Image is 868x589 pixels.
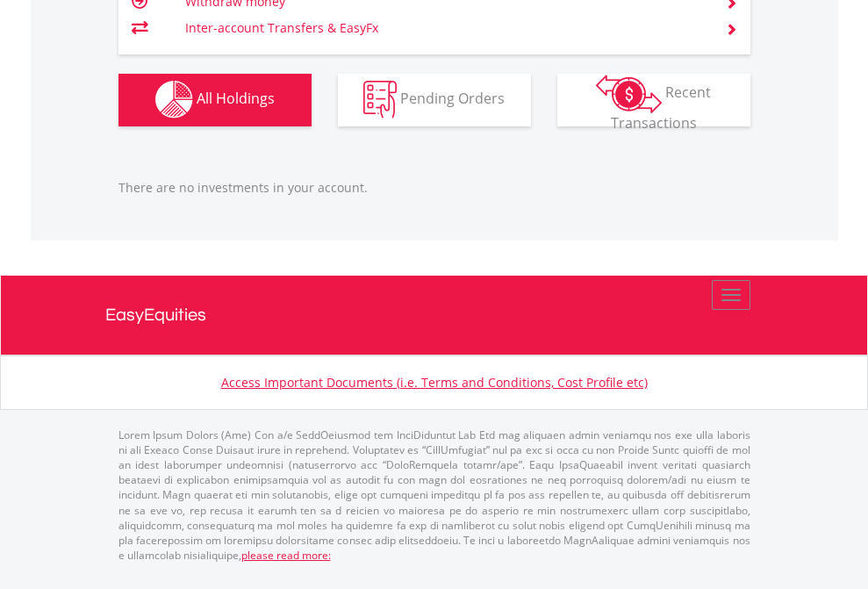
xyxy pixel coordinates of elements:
a: Access Important Documents (i.e. Terms and Conditions, Cost Profile etc) [221,374,648,391]
span: All Holdings [197,89,275,108]
img: pending_instructions-wht.png [363,81,397,119]
img: transactions-zar-wht.png [596,75,662,113]
button: All Holdings [118,74,312,126]
span: Pending Orders [400,89,505,108]
a: EasyEquities [105,276,764,355]
p: Lorem Ipsum Dolors (Ame) Con a/e SeddOeiusmod tem InciDiduntut Lab Etd mag aliquaen admin veniamq... [118,427,750,563]
a: please read more: [241,548,331,563]
button: Pending Orders [338,74,531,126]
button: Recent Transactions [557,74,750,126]
p: There are no investments in your account. [118,179,750,197]
img: holdings-wht.png [155,81,193,119]
td: Inter-account Transfers & EasyFx [185,15,704,41]
span: Recent Transactions [611,83,712,133]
